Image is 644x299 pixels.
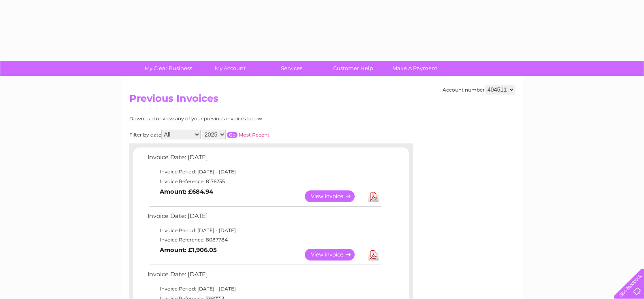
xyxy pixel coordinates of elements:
div: Filter by date [129,130,342,139]
b: Amount: £684.94 [160,188,213,195]
a: Services [258,61,325,76]
b: Amount: £1,906.05 [160,246,217,254]
h2: Previous Invoices [129,93,515,108]
a: Download [368,249,379,261]
a: My Account [197,61,263,76]
a: View [305,249,364,261]
td: Invoice Period: [DATE] - [DATE] [145,167,383,177]
a: My Clear Business [135,61,202,76]
div: Download or view any of your previous invoices below. [129,116,342,122]
td: Invoice Reference: 8176235 [145,177,383,186]
td: Invoice Period: [DATE] - [DATE] [145,226,383,235]
td: Invoice Date: [DATE] [145,152,383,167]
div: Account number [443,85,515,94]
a: View [305,190,364,202]
td: Invoice Date: [DATE] [145,269,383,284]
a: Most Recent [239,132,270,138]
a: Customer Help [320,61,387,76]
td: Invoice Date: [DATE] [145,211,383,226]
a: Download [368,190,379,202]
td: Invoice Period: [DATE] - [DATE] [145,284,383,294]
a: Make A Payment [381,61,448,76]
td: Invoice Reference: 8087784 [145,235,383,245]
